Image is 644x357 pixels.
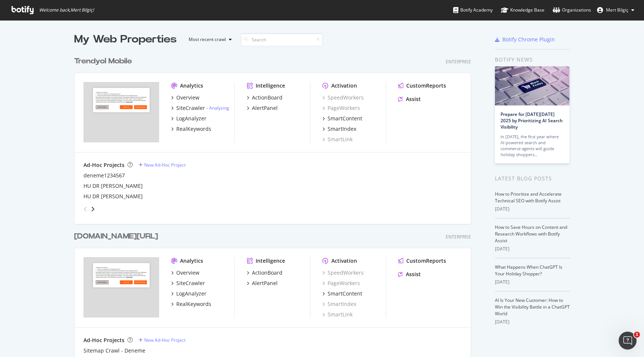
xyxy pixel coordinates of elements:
a: SmartLink [322,311,353,318]
div: LogAnalyzer [176,290,206,297]
a: Sitemap Crawl - Deneme [83,347,145,354]
a: Assist [398,271,421,278]
a: AI Is Your New Customer: How to Win the Visibility Battle in a ChatGPT World [495,297,570,317]
div: Ad-Hoc Projects [83,161,124,169]
a: deneme1234567 [83,172,125,179]
div: Ad-Hoc Projects [83,337,124,344]
input: Search [241,33,323,46]
div: [DOMAIN_NAME][URL] [74,231,158,242]
div: Trendyol Mobile [74,56,132,67]
div: LogAnalyzer [176,115,206,122]
div: angle-left [80,203,90,215]
a: PageWorkers [322,104,360,112]
a: SmartContent [322,115,362,122]
img: trendyol.com/ar [83,257,159,317]
div: Botify Academy [453,6,493,14]
a: New Ad-Hoc Project [139,337,186,343]
span: Welcome back, Mert Bilgiç ! [39,7,94,13]
button: Mert Bilgiç [591,4,640,16]
a: Prepare for [DATE][DATE] 2025 by Prioritizing AI Search Visibility [501,111,563,130]
img: Prepare for Black Friday 2025 by Prioritizing AI Search Visibility [495,66,569,105]
div: Assist [406,271,421,278]
div: RealKeywords [176,300,211,308]
a: SiteCrawler [171,279,205,287]
div: Latest Blog Posts [495,174,570,183]
a: ActionBoard [247,94,282,101]
a: Botify Chrome Plugin [495,36,555,43]
img: trendyol.com [83,82,159,142]
div: Most recent crawl [189,37,226,42]
div: Activation [331,257,357,265]
a: Trendyol Mobile [74,56,135,67]
div: SiteCrawler [176,279,205,287]
a: CustomReports [398,257,446,265]
div: Botify Chrome Plugin [502,36,555,43]
a: SiteCrawler- Analyzing [171,104,229,112]
a: SmartLink [322,136,353,143]
div: Intelligence [256,82,285,89]
div: [DATE] [495,246,570,252]
div: CustomReports [406,257,446,265]
iframe: Intercom live chat [619,332,637,350]
a: LogAnalyzer [171,290,206,297]
a: AlertPanel [247,104,278,112]
div: ActionBoard [252,94,282,101]
a: How to Save Hours on Content and Research Workflows with Botify Assist [495,224,567,244]
div: CustomReports [406,82,446,89]
a: SpeedWorkers [322,269,364,277]
a: What Happens When ChatGPT Is Your Holiday Shopper? [495,264,562,277]
a: SmartIndex [322,300,356,308]
div: Activation [331,82,357,89]
a: RealKeywords [171,125,211,133]
div: angle-right [90,205,95,213]
a: PageWorkers [322,279,360,287]
div: Assist [406,95,421,103]
div: My Web Properties [74,32,177,47]
span: 1 [634,332,640,338]
div: Overview [176,269,199,277]
div: [DATE] [495,319,570,325]
a: RealKeywords [171,300,211,308]
a: New Ad-Hoc Project [139,162,186,168]
div: Analytics [180,257,203,265]
a: SpeedWorkers [322,94,364,101]
div: Intelligence [256,257,285,265]
div: SmartContent [328,290,362,297]
a: Analyzing [209,105,229,111]
div: Overview [176,94,199,101]
button: Most recent crawl [183,34,235,45]
div: Analytics [180,82,203,89]
div: HU DR [PERSON_NAME] [83,193,143,200]
a: HU DR [PERSON_NAME] [83,182,143,190]
a: SmartIndex [322,125,356,133]
a: ActionBoard [247,269,282,277]
a: How to Prioritize and Accelerate Technical SEO with Botify Assist [495,191,562,204]
div: New Ad-Hoc Project [144,162,186,168]
div: Enterprise [446,59,471,65]
a: LogAnalyzer [171,115,206,122]
div: Botify news [495,56,570,64]
div: AlertPanel [252,104,278,112]
div: AlertPanel [252,279,278,287]
a: Assist [398,95,421,103]
div: RealKeywords [176,125,211,133]
a: [DOMAIN_NAME][URL] [74,231,161,242]
div: SmartContent [328,115,362,122]
div: - [206,105,229,111]
div: Knowledge Base [501,6,544,14]
div: ActionBoard [252,269,282,277]
a: CustomReports [398,82,446,89]
div: Organizations [553,6,591,14]
div: [DATE] [495,279,570,285]
span: Mert Bilgiç [606,7,628,13]
a: Overview [171,269,199,277]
